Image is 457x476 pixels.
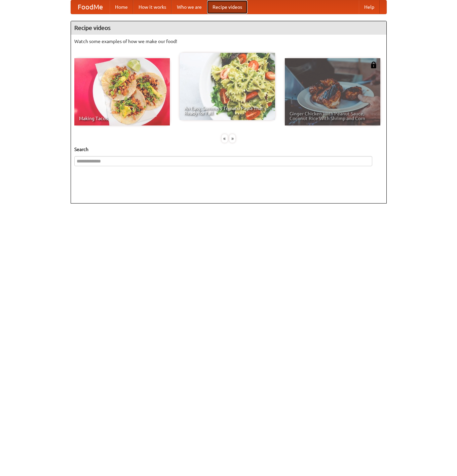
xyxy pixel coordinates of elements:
span: Making Tacos [79,116,165,121]
a: Who we are [172,0,207,14]
a: Home [110,0,133,14]
h5: Search [74,146,383,153]
h4: Recipe videos [71,21,386,35]
a: Making Tacos [74,58,170,125]
a: Recipe videos [207,0,247,14]
div: » [229,134,235,143]
a: FoodMe [71,0,110,14]
p: Watch some examples of how we make our food! [74,38,383,45]
a: An Easy, Summery Tomato Pasta That's Ready for Fall [180,53,275,120]
img: 483408.png [370,62,377,68]
span: An Easy, Summery Tomato Pasta That's Ready for Fall [184,106,270,115]
div: « [222,134,228,143]
a: Help [359,0,380,14]
a: How it works [133,0,172,14]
